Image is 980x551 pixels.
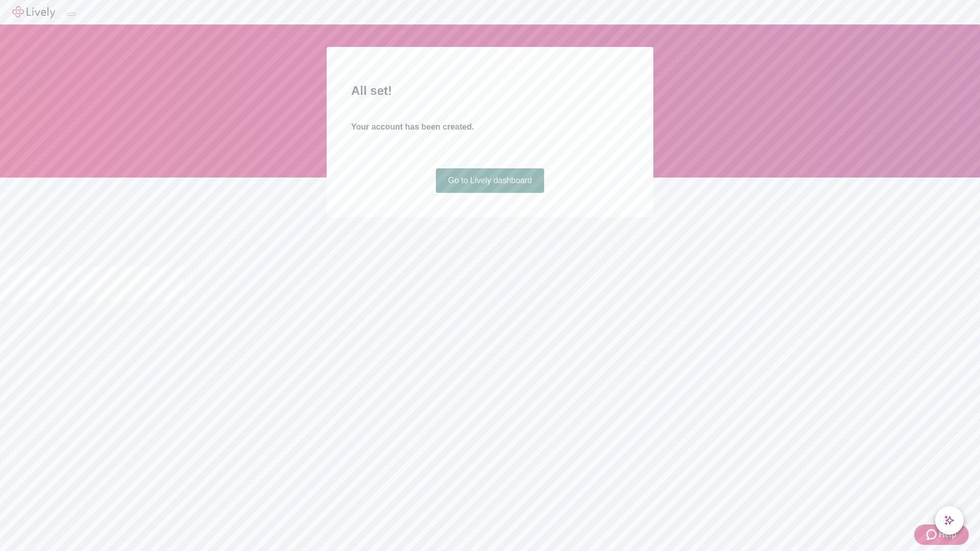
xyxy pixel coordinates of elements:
[67,13,76,16] button: Log out
[436,168,545,193] a: Go to Lively dashboard
[926,529,939,541] svg: Zendesk support icon
[12,6,55,18] img: Lively
[351,82,629,100] h2: All set!
[939,529,957,541] span: Help
[351,121,629,133] h4: Your account has been created.
[914,524,969,545] button: Zendesk support iconHelp
[944,515,954,525] svg: Lively AI Assistant
[935,506,964,535] button: chat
